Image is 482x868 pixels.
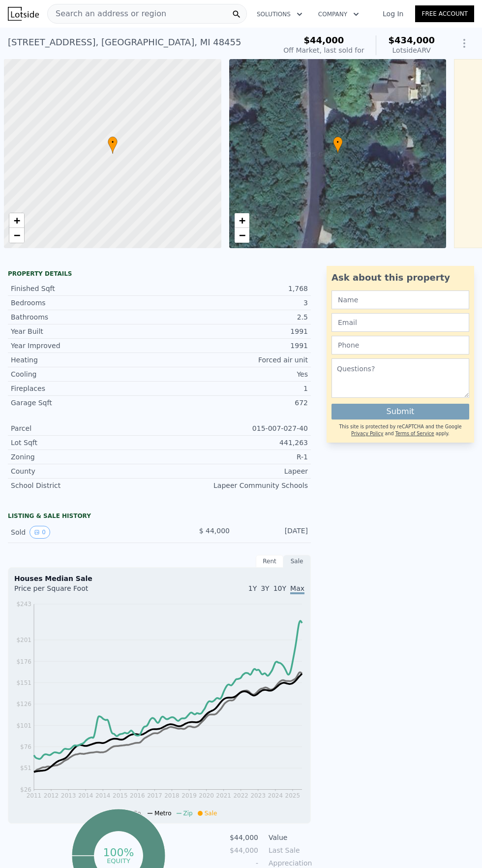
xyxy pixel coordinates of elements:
div: Property details [8,270,311,278]
input: Phone [331,336,469,354]
div: 1,768 [159,284,308,293]
div: County [11,466,159,476]
tspan: 2015 [113,792,128,799]
div: Bathrooms [11,312,159,322]
tspan: 2013 [61,792,76,799]
tspan: $51 [20,765,31,772]
button: Show Options [454,33,474,53]
a: Terms of Service [395,431,434,436]
span: − [239,229,245,241]
button: Submit [331,404,469,419]
div: Forced air unit [159,355,308,365]
div: Zoning [11,452,159,462]
button: Company [310,5,367,23]
div: Yes [159,369,308,379]
div: [DATE] [238,526,308,539]
div: Lotside ARV [388,45,435,55]
tspan: $126 [16,701,31,707]
div: Year Improved [11,341,159,351]
span: 3Y [261,584,269,592]
span: • [333,138,343,147]
div: 441,263 [159,438,308,448]
div: 1991 [159,326,308,336]
tspan: $201 [16,637,31,643]
div: 1 [159,384,308,393]
div: 1991 [159,341,308,351]
td: Value [267,832,311,843]
tspan: 2014 [95,792,111,799]
tspan: 2017 [147,792,162,799]
span: + [239,214,245,226]
tspan: $151 [16,679,31,686]
tspan: 2024 [268,792,283,799]
a: Privacy Policy [351,431,383,436]
div: • [333,136,343,154]
div: Heating [11,355,159,365]
div: Off Market, last sold for [283,45,364,55]
span: − [14,229,20,241]
tspan: 2025 [285,792,301,799]
td: $44,000 [229,845,259,856]
div: Lapeer Community Schools [159,481,308,490]
div: School District [11,481,159,490]
div: 672 [159,398,308,408]
div: 015-007-027-40 [159,423,308,433]
tspan: $243 [16,601,31,608]
tspan: equity [107,857,130,864]
button: View historical data [30,526,50,539]
a: Zoom out [235,228,249,243]
span: 1Y [248,584,257,592]
div: Lot Sqft [11,438,159,448]
tspan: 2014 [78,792,93,799]
tspan: 2022 [233,792,248,799]
input: Email [331,313,469,332]
div: This site is protected by reCAPTCHA and the Google and apply. [331,423,469,438]
tspan: 2020 [199,792,214,799]
div: Sold [11,526,151,539]
tspan: 2012 [44,792,59,799]
div: LISTING & SALE HISTORY [8,512,311,522]
div: Finished Sqft [11,284,159,293]
div: 2.5 [159,312,308,322]
div: Houses Median Sale [14,574,304,583]
div: Cooling [11,369,159,379]
span: $44,000 [303,35,344,45]
div: Sale [283,555,311,568]
div: Year Built [11,326,159,336]
tspan: 2011 [27,792,42,799]
div: Parcel [11,423,159,433]
span: $434,000 [388,35,435,45]
tspan: 2018 [164,792,180,799]
tspan: $76 [20,743,31,750]
a: Zoom in [235,213,249,228]
span: • [108,138,118,147]
span: Search an address or region [48,8,166,20]
input: Name [331,290,469,309]
tspan: 2021 [216,792,231,799]
a: Zoom in [9,213,24,228]
span: $ 44,000 [199,527,230,535]
div: Rent [256,555,283,568]
tspan: 2016 [130,792,145,799]
div: Fireplaces [11,384,159,393]
a: Free Account [415,5,474,22]
img: Lotside [8,7,39,21]
a: Zoom out [9,228,24,243]
div: Price per Square Foot [14,583,159,599]
tspan: 2019 [181,792,197,799]
div: Ask about this property [331,271,469,285]
td: $44,000 [229,832,259,843]
tspan: 2023 [250,792,266,799]
tspan: $176 [16,658,31,665]
tspan: $101 [16,722,31,729]
div: R-1 [159,452,308,462]
div: [STREET_ADDRESS] , [GEOGRAPHIC_DATA] , MI 48455 [8,35,241,49]
a: Log In [371,9,415,19]
div: 3 [159,298,308,308]
div: Bedrooms [11,298,159,308]
div: Lapeer [159,466,308,476]
tspan: 100% [103,846,134,859]
span: Max [290,584,304,594]
button: Solutions [249,5,310,23]
div: • [108,136,118,154]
